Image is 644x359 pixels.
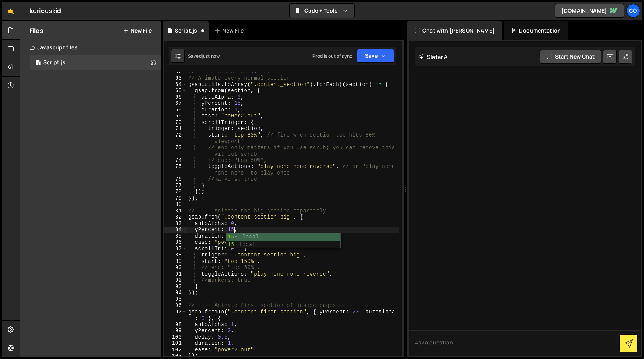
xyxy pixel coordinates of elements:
[164,214,187,220] div: 82
[312,53,352,59] div: Prod is out of sync
[164,347,187,353] div: 102
[164,201,187,208] div: 80
[164,284,187,290] div: 93
[164,309,187,321] div: 97
[30,26,43,35] h2: Files
[123,28,152,34] button: New File
[164,88,187,94] div: 65
[43,59,66,66] div: Script.js
[164,321,187,328] div: 98
[164,176,187,183] div: 76
[164,328,187,334] div: 99
[164,233,187,240] div: 85
[175,27,197,34] div: Script.js
[202,53,220,59] div: just now
[164,183,187,189] div: 77
[164,75,187,82] div: 63
[164,340,187,347] div: 101
[164,227,187,233] div: 84
[164,258,187,265] div: 89
[504,21,568,40] div: Documentation
[164,252,187,258] div: 88
[626,4,640,18] a: Co
[164,113,187,119] div: 69
[164,126,187,132] div: 71
[20,40,161,55] div: Javascript files
[164,195,187,202] div: 79
[164,145,187,157] div: 73
[164,334,187,341] div: 100
[164,296,187,303] div: 95
[188,53,220,59] div: Saved
[30,6,61,15] div: kuriouskid
[164,208,187,214] div: 81
[164,277,187,284] div: 92
[357,49,394,63] button: Save
[164,132,187,145] div: 72
[164,107,187,113] div: 68
[36,60,41,67] span: 1
[2,2,20,20] a: 🤙
[290,4,354,18] button: Code + Tools
[164,69,187,75] div: 62
[164,82,187,88] div: 64
[164,100,187,107] div: 67
[419,53,449,60] h2: Slater AI
[215,27,247,34] div: New File
[30,55,161,70] div: 16633/45317.js
[164,290,187,296] div: 94
[164,246,187,252] div: 87
[164,302,187,309] div: 96
[164,163,187,176] div: 75
[164,189,187,195] div: 78
[164,94,187,101] div: 66
[164,119,187,126] div: 70
[407,21,502,40] div: Chat with [PERSON_NAME]
[555,4,624,18] a: [DOMAIN_NAME]
[164,264,187,271] div: 90
[164,271,187,277] div: 91
[164,239,187,246] div: 86
[164,220,187,227] div: 83
[164,157,187,164] div: 74
[540,50,601,64] button: Start new chat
